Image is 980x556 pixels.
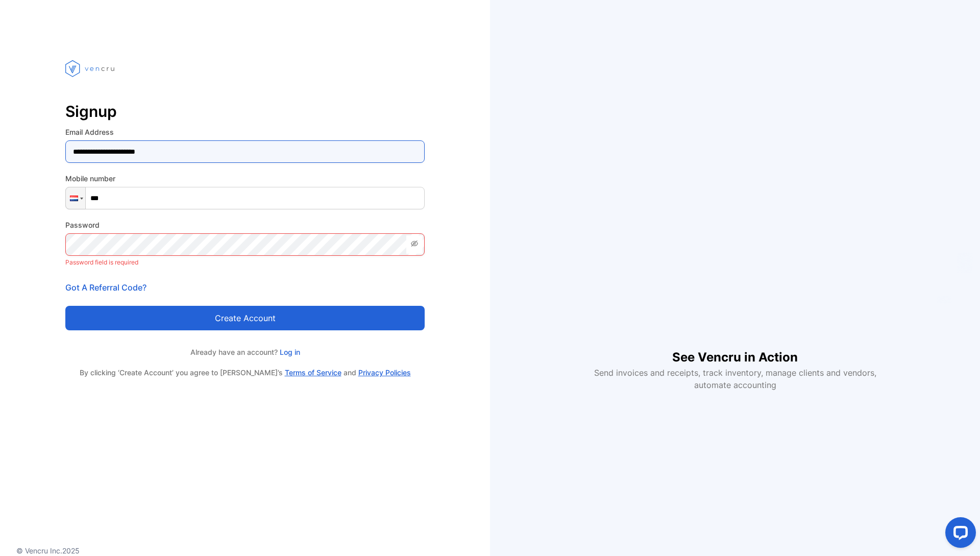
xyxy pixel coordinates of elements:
p: Password field is required [65,256,425,269]
p: Send invoices and receipts, track inventory, manage clients and vendors, automate accounting [588,367,882,391]
a: Terms of Service [285,368,341,377]
p: Already have an account? [65,347,425,357]
h1: See Vencru in Action [672,332,798,367]
label: Password [65,220,425,230]
div: Netherlands: + 31 [66,187,85,209]
a: Privacy Policies [358,368,411,377]
iframe: LiveChat chat widget [937,513,980,556]
iframe: YouTube video player [587,165,883,332]
p: Signup [65,99,425,124]
img: vencru logo [65,41,116,96]
p: By clicking ‘Create Account’ you agree to [PERSON_NAME]’s and [65,368,425,378]
button: Create account [65,306,425,330]
a: Log in [278,348,300,356]
label: Mobile number [65,173,425,184]
label: Email Address [65,127,425,137]
p: Got A Referral Code? [65,281,425,294]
